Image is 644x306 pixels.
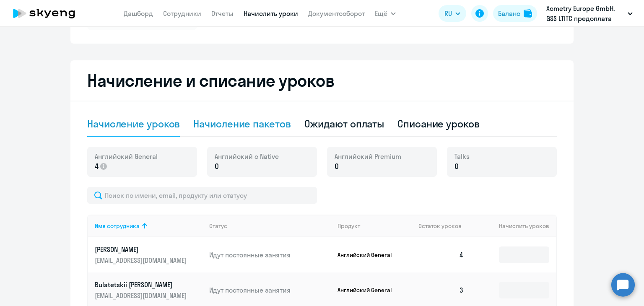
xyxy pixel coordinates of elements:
[454,152,470,161] span: Talks
[524,9,532,18] img: balance
[209,222,227,230] div: Статус
[193,117,291,130] div: Начисление пакетов
[493,5,537,22] button: Балансbalance
[418,222,470,230] div: Остаток уроков
[338,222,412,230] div: Продукт
[338,222,360,230] div: Продукт
[209,222,331,230] div: Статус
[124,9,153,18] a: Дашборд
[95,291,189,300] p: [EMAIL_ADDRESS][DOMAIN_NAME]
[439,5,466,22] button: RU
[209,285,331,295] p: Идут постоянные занятия
[215,152,279,161] span: Английский с Native
[444,8,452,18] span: RU
[546,3,624,23] p: Xometry Europe GmbH, GSS LTITC предоплата (временно)
[95,222,140,230] div: Имя сотрудника
[209,250,331,259] p: Идут постоянные занятия
[542,3,637,23] button: Xometry Europe GmbH, GSS LTITC предоплата (временно)
[95,161,99,172] span: 4
[308,9,365,18] a: Документооборот
[95,245,203,265] a: [PERSON_NAME][EMAIL_ADDRESS][DOMAIN_NAME]
[95,280,203,300] a: Bulatetskii [PERSON_NAME][EMAIL_ADDRESS][DOMAIN_NAME]
[87,70,557,91] h2: Начисление и списание уроков
[338,251,400,259] p: Английский General
[87,187,317,204] input: Поиск по имени, email, продукту или статусу
[470,215,556,237] th: Начислить уроков
[215,161,219,172] span: 0
[95,256,189,265] p: [EMAIL_ADDRESS][DOMAIN_NAME]
[335,152,401,161] span: Английский Premium
[397,117,480,130] div: Списание уроков
[211,9,234,18] a: Отчеты
[95,245,189,254] p: [PERSON_NAME]
[95,222,203,230] div: Имя сотрудника
[498,8,520,18] div: Баланс
[95,280,189,289] p: Bulatetskii [PERSON_NAME]
[87,117,180,130] div: Начисление уроков
[375,8,387,18] span: Ещё
[375,5,396,22] button: Ещё
[338,286,400,294] p: Английский General
[412,237,470,272] td: 4
[418,222,462,230] span: Остаток уроков
[95,152,158,161] span: Английский General
[244,9,298,18] a: Начислить уроки
[454,161,459,172] span: 0
[304,117,384,130] div: Ожидают оплаты
[163,9,201,18] a: Сотрудники
[335,161,339,172] span: 0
